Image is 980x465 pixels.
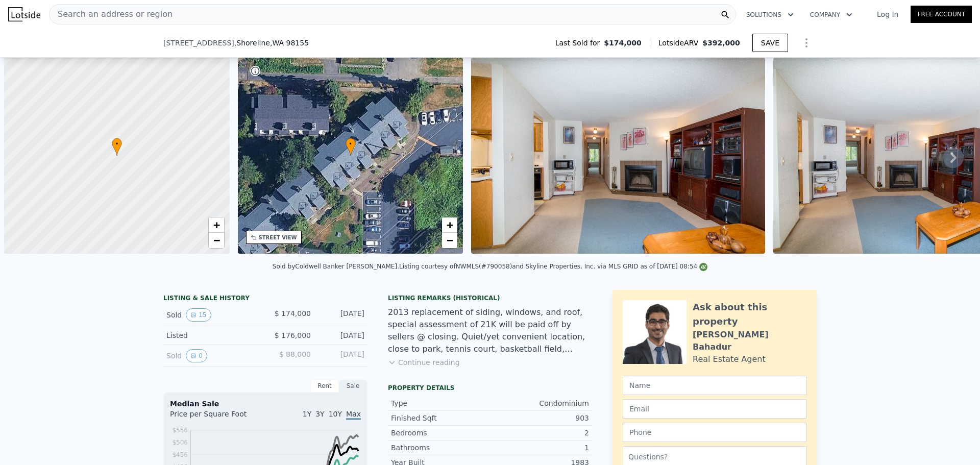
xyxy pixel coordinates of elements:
span: $ 88,000 [279,350,311,358]
span: 10Y [329,410,342,418]
div: Rent [310,379,339,393]
input: Name [623,376,806,395]
button: View historical data [186,349,207,362]
div: Bedrooms [391,428,490,438]
button: SAVE [752,34,788,52]
div: Sold by Coldwell Banker [PERSON_NAME] . [273,263,399,270]
div: Listed [166,330,257,340]
button: Company [802,6,861,24]
div: [DATE] [319,330,364,340]
span: 3Y [315,410,324,418]
div: • [112,138,122,156]
a: Free Account [911,6,972,23]
div: Listing courtesy of NWMLS (#790058) and Skyline Properties, Inc. via MLS GRID as of [DATE] 08:54 [399,263,707,270]
input: Email [623,399,806,419]
span: • [112,139,122,149]
span: − [447,234,453,247]
a: Log In [865,9,911,19]
div: Listing Remarks (Historical) [388,294,592,302]
a: Zoom out [442,233,457,248]
div: [DATE] [319,308,364,322]
tspan: $506 [172,439,188,446]
div: Sold [166,308,257,322]
div: Bathrooms [391,443,490,453]
img: Lotside [8,7,40,21]
img: Sale: 114046214 Parcel: 97275440 [471,58,765,254]
div: Property details [388,384,592,392]
div: Median Sale [170,399,361,409]
a: Zoom out [209,233,224,248]
span: 1Y [303,410,311,418]
div: 903 [490,413,589,423]
span: + [447,218,453,231]
span: Last Sold for [555,38,604,48]
div: Sale [339,379,367,393]
button: View historical data [186,308,211,322]
div: 2013 replacement of siding, windows, and roof, special assessment of 21K will be paid off by sell... [388,306,592,355]
span: − [213,234,219,247]
div: • [346,138,356,156]
a: Zoom in [442,217,457,233]
span: + [213,218,219,231]
div: Condominium [490,398,589,408]
span: Lotside ARV [658,38,702,48]
input: Phone [623,423,806,442]
span: [STREET_ADDRESS] [163,38,234,48]
tspan: $556 [172,427,188,434]
span: Max [346,410,361,420]
div: Real Estate Agent [693,353,766,365]
span: , WA 98155 [270,39,309,47]
span: $ 176,000 [275,331,311,339]
div: Price per Square Foot [170,409,265,425]
span: $392,000 [702,39,740,47]
span: $174,000 [604,38,642,48]
div: 1 [490,443,589,453]
div: Sold [166,349,257,362]
img: NWMLS Logo [699,263,707,271]
span: $ 174,000 [275,309,311,317]
tspan: $456 [172,451,188,458]
div: Type [391,398,490,408]
button: Solutions [738,6,802,24]
div: [DATE] [319,349,364,362]
span: Search an address or region [50,8,173,20]
button: Continue reading [388,357,460,368]
span: • [346,139,356,149]
a: Zoom in [209,217,224,233]
span: , Shoreline [234,38,309,48]
div: 2 [490,428,589,438]
div: Ask about this property [693,300,806,329]
div: Finished Sqft [391,413,490,423]
div: LISTING & SALE HISTORY [163,294,367,304]
div: STREET VIEW [259,234,297,241]
div: [PERSON_NAME] Bahadur [693,329,806,353]
button: Show Options [796,33,817,53]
